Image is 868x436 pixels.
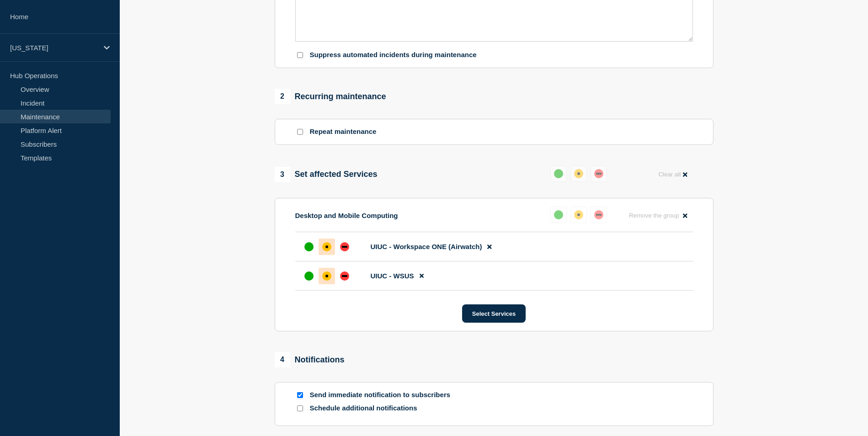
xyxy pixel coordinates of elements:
button: Select Services [462,304,526,323]
p: Desktop and Mobile Computing [295,212,398,219]
button: up [550,165,567,182]
div: Notifications [275,352,345,367]
div: up [554,210,563,219]
input: Suppress automated incidents during maintenance [297,52,303,58]
span: UIUC - Workspace ONE (Airwatch) [371,243,482,250]
button: up [550,207,567,223]
input: Schedule additional notifications [297,405,303,411]
span: 4 [275,352,290,367]
span: 2 [275,89,290,104]
div: up [304,271,314,281]
div: affected [574,169,583,178]
div: Recurring maintenance [275,89,386,104]
span: Remove the group [629,212,679,219]
button: Clear all [653,165,692,183]
div: down [340,271,349,281]
button: down [591,165,607,182]
p: Repeat maintenance [310,128,377,136]
div: affected [322,242,331,251]
input: Send immediate notification to subscribers [297,392,303,398]
span: UIUC - WSUS [371,272,414,280]
div: up [304,242,314,251]
button: affected [570,165,587,182]
span: 3 [275,167,290,182]
div: Set affected Services [275,167,378,182]
div: up [554,169,563,178]
div: down [594,169,603,178]
button: affected [570,207,587,223]
div: affected [322,271,331,281]
div: down [594,210,603,219]
div: affected [574,210,583,219]
div: down [340,242,349,251]
button: Remove the group [623,207,693,224]
button: down [591,207,607,223]
p: [US_STATE] [10,44,98,52]
p: Schedule additional notifications [310,404,456,413]
p: Send immediate notification to subscribers [310,391,456,399]
p: Suppress automated incidents during maintenance [310,51,477,59]
input: Repeat maintenance [297,129,303,135]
